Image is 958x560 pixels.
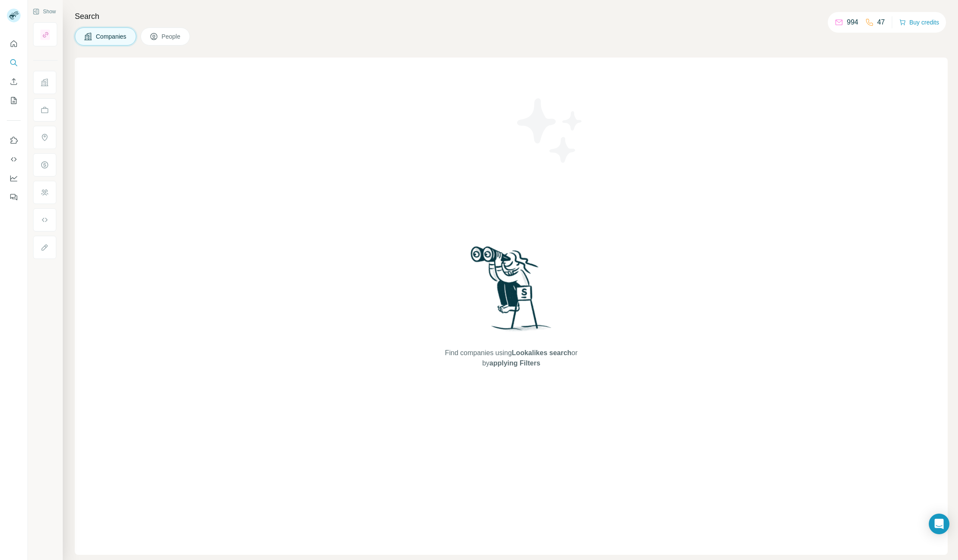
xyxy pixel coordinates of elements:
[7,93,21,108] button: My lists
[7,74,21,89] button: Enrich CSV
[847,17,858,27] p: 994
[442,348,580,368] span: Find companies using or by
[467,244,556,340] img: Surfe Illustration - Woman searching with binoculars
[511,92,589,169] img: Surfe Illustration - Stars
[899,16,939,28] button: Buy credits
[7,189,21,205] button: Feedback
[877,17,885,27] p: 47
[7,36,21,52] button: Quick start
[75,10,948,22] h4: Search
[96,32,127,41] span: Companies
[490,359,540,367] span: applying Filters
[7,152,21,167] button: Use Surfe API
[162,32,181,41] span: People
[27,5,62,18] button: Show
[7,170,21,186] button: Dashboard
[512,349,572,356] span: Lookalikes search
[7,55,21,70] button: Search
[929,514,949,534] div: Open Intercom Messenger
[7,133,21,148] button: Use Surfe on LinkedIn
